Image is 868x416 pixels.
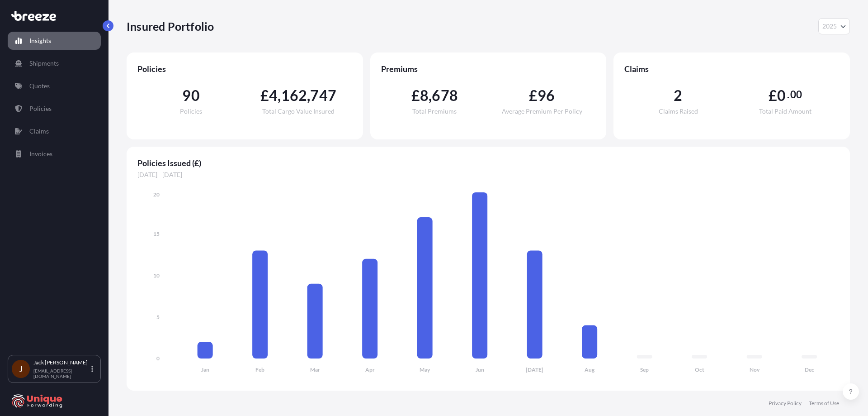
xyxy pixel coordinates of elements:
[137,63,352,74] span: Policies
[156,355,160,362] tspan: 0
[127,19,214,33] p: Insured Portfolio
[156,314,160,320] tspan: 5
[310,88,336,103] span: 747
[411,88,420,103] span: £
[8,122,101,140] a: Claims
[29,127,49,136] p: Claims
[19,364,23,373] span: J
[262,108,335,115] span: Total Cargo Value Insured
[529,88,538,103] span: £
[8,54,101,72] a: Shipments
[640,366,649,373] tspan: Sep
[624,63,839,74] span: Claims
[809,400,839,407] a: Terms of Use
[8,77,101,95] a: Quotes
[769,400,802,407] a: Privacy Policy
[29,149,52,158] p: Invoices
[278,88,281,103] span: ,
[153,272,160,279] tspan: 10
[429,88,432,103] span: ,
[432,88,458,103] span: 678
[790,91,802,98] span: 00
[153,191,160,198] tspan: 20
[420,366,430,373] tspan: May
[137,158,839,168] span: Policies Issued (£)
[787,91,789,98] span: .
[33,368,90,379] p: [EMAIL_ADDRESS][DOMAIN_NAME]
[674,88,682,103] span: 2
[538,88,555,103] span: 96
[412,108,457,115] span: Total Premiums
[695,366,704,373] tspan: Oct
[307,88,310,103] span: ,
[759,108,811,115] span: Total Paid Amount
[822,22,837,31] span: 2025
[526,366,543,373] tspan: [DATE]
[137,170,839,179] span: [DATE] - [DATE]
[29,59,59,68] p: Shipments
[182,88,199,103] span: 90
[33,359,90,366] p: Jack [PERSON_NAME]
[365,366,375,373] tspan: Apr
[777,88,786,103] span: 0
[269,88,278,103] span: 4
[11,394,63,408] img: organization-logo
[769,88,777,103] span: £
[8,145,101,163] a: Invoices
[29,36,51,45] p: Insights
[255,366,264,373] tspan: Feb
[750,366,760,373] tspan: Nov
[502,108,582,115] span: Average Premium Per Policy
[381,63,596,74] span: Premiums
[585,366,595,373] tspan: Aug
[420,88,429,103] span: 8
[29,104,52,113] p: Policies
[153,230,160,237] tspan: 15
[310,366,320,373] tspan: Mar
[476,366,484,373] tspan: Jun
[29,81,50,91] p: Quotes
[805,366,814,373] tspan: Dec
[260,88,269,103] span: £
[201,366,209,373] tspan: Jan
[180,108,202,115] span: Policies
[8,32,101,50] a: Insights
[281,88,307,103] span: 162
[8,100,101,118] a: Policies
[659,108,698,115] span: Claims Raised
[818,18,850,34] button: Year Selector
